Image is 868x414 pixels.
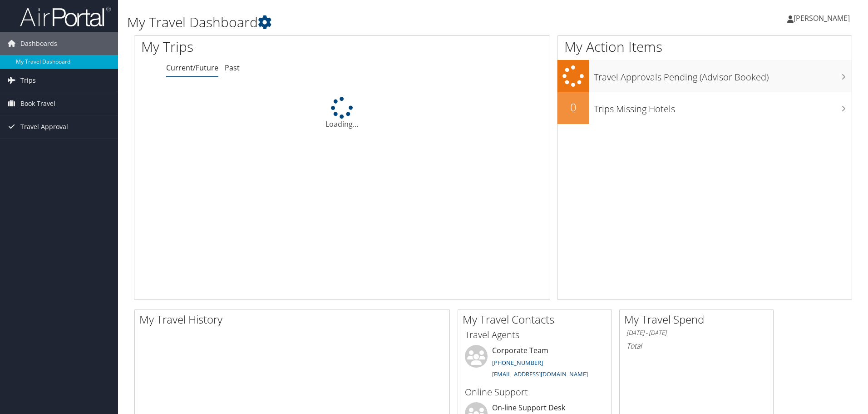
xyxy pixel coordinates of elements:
[624,312,773,327] h2: My Travel Spend
[787,5,859,32] a: [PERSON_NAME]
[20,92,55,115] span: Book Travel
[127,13,615,32] h1: My Travel Dashboard
[141,37,370,56] h1: My Trips
[626,341,766,351] h6: Total
[594,98,852,115] h3: Trips Missing Hotels
[492,370,588,378] a: [EMAIL_ADDRESS][DOMAIN_NAME]
[463,312,612,327] h2: My Travel Contacts
[557,60,852,92] a: Travel Approvals Pending (Advisor Booked)
[20,6,111,27] img: airportal-logo.png
[794,13,850,23] span: [PERSON_NAME]
[492,359,543,367] a: [PHONE_NUMBER]
[225,63,240,73] a: Past
[465,329,605,341] h3: Travel Agents
[557,100,589,115] h2: 0
[594,66,852,84] h3: Travel Approvals Pending (Advisor Booked)
[20,69,36,92] span: Trips
[20,115,68,138] span: Travel Approval
[20,32,57,55] span: Dashboards
[460,345,609,382] li: Corporate Team
[626,329,766,337] h6: [DATE] - [DATE]
[557,37,852,56] h1: My Action Items
[465,386,605,399] h3: Online Support
[134,97,550,130] div: Loading...
[139,312,449,327] h2: My Travel History
[557,92,852,124] a: 0Trips Missing Hotels
[166,63,218,73] a: Current/Future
